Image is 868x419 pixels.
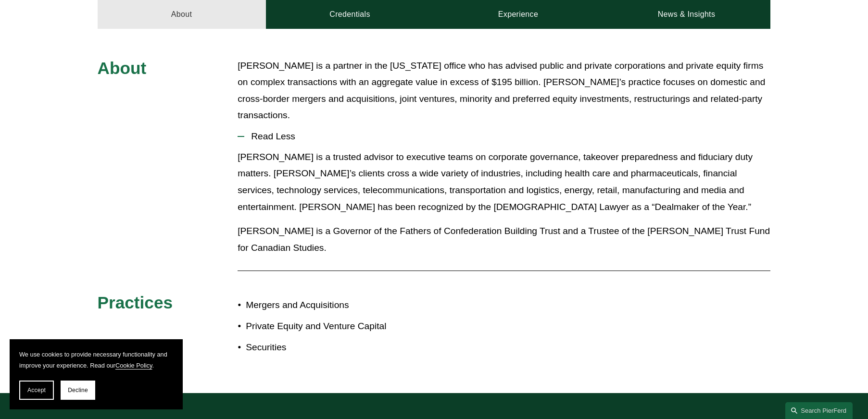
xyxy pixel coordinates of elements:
[238,149,770,263] div: Read Less
[115,362,152,369] a: Cookie Policy
[785,402,853,419] a: Search this site
[98,293,173,312] span: Practices
[246,297,434,314] p: Mergers and Acquisitions
[68,387,88,394] span: Decline
[61,381,95,400] button: Decline
[238,149,770,215] p: [PERSON_NAME] is a trusted advisor to executive teams on corporate governance, takeover preparedn...
[238,124,770,149] button: Read Less
[19,381,54,400] button: Accept
[98,59,147,77] span: About
[19,349,173,371] p: We use cookies to provide necessary functionality and improve your experience. Read our .
[246,339,434,356] p: Securities
[246,318,434,335] p: Private Equity and Venture Capital
[27,387,46,394] span: Accept
[244,131,770,142] span: Read Less
[238,58,770,124] p: [PERSON_NAME] is a partner in the [US_STATE] office who has advised public and private corporatio...
[10,339,183,409] section: Cookie banner
[238,223,770,256] p: [PERSON_NAME] is a Governor of the Fathers of Confederation Building Trust and a Trustee of the [...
